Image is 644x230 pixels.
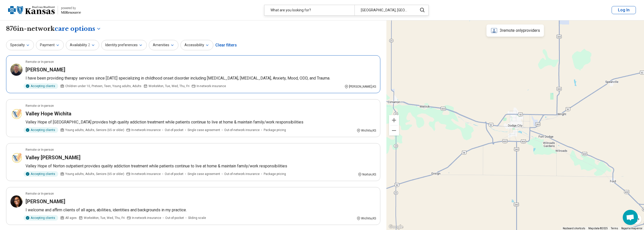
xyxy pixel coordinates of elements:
[84,216,125,220] span: Works Mon, Tue, Wed, Thu, Fri
[149,84,190,88] span: Works Mon, Tue, Wed, Thu, Fri
[24,127,58,133] div: Accepting clients
[66,40,99,50] button: Availability2
[357,216,376,221] div: Wichita , KS
[344,84,376,89] div: [PERSON_NAME] , KS
[132,216,161,220] span: In-network insurance
[357,128,376,133] div: Wichita , KS
[26,191,54,196] p: Remote or In-person
[88,42,90,48] span: 2
[215,39,237,51] div: Clear filters
[8,4,55,16] img: Blue Cross Blue Shield Kansas
[623,210,638,225] a: Open chat
[358,172,376,177] div: Norton , KS
[149,40,178,50] button: Amenities
[621,227,642,230] a: Report a map error
[165,128,183,132] span: Out-of-pocket
[224,128,260,132] span: Out-of-network insurance
[8,4,81,16] a: Blue Cross Blue Shield Kansaspowered by
[612,6,636,14] button: Log In
[24,171,58,177] div: Accepting clients
[224,172,260,176] span: Out-of-network insurance
[26,207,376,213] p: I welcome and affirm clients of all ages, abilities, identities and backgrounds in my practice.
[131,128,161,132] span: In-network insurance
[389,115,399,125] button: Zoom in
[264,172,286,176] span: Package pricing
[26,75,376,81] p: I have been providing therapy services since [DATE] specializing in childhood onset disorder incl...
[65,84,141,88] span: Children under 10, Preteen, Teen, Young adults, Adults
[6,40,34,50] button: Specialty
[26,104,54,108] p: Remote or In-person
[101,40,147,50] button: Identity preferences
[264,5,355,15] div: What are you looking for?
[24,83,58,89] div: Accepting clients
[26,119,376,125] p: Valley Hope of [GEOGRAPHIC_DATA] provides high quality addiction treatment while patients continu...
[188,216,206,220] span: Sliding scale
[180,40,213,50] button: Accessibility
[65,128,124,132] span: Young adults, Adults, Seniors (65 or older)
[26,110,71,117] h3: Valley Hope Wichita
[197,84,226,88] span: In-network insurance
[188,128,220,132] span: Single case agreement
[611,227,618,230] a: Terms
[26,154,80,161] h3: Valley [PERSON_NAME]
[188,172,220,176] span: Single case agreement
[588,227,608,230] span: Map data ©2025
[61,6,81,10] div: powered by
[26,66,65,73] h3: [PERSON_NAME]
[487,24,544,37] div: 3 remote only providers
[165,216,184,220] span: Out-of-pocket
[389,125,399,136] button: Zoom out
[131,172,161,176] span: In-network insurance
[264,128,286,132] span: Package pricing
[55,24,101,33] button: Care options
[26,163,376,169] p: Valley Hope of Norton outpatient provides quality addiction treatment while patients continue to ...
[165,172,183,176] span: Out-of-pocket
[36,40,64,50] button: Payment
[26,60,54,64] p: Remote or In-person
[26,198,65,205] h3: [PERSON_NAME]
[55,24,95,33] span: care options
[24,215,58,221] div: Accepting clients
[65,172,124,176] span: Young adults, Adults, Seniors (65 or older)
[26,147,54,152] p: Remote or In-person
[6,24,101,33] h1: 876 in-network
[355,5,414,15] div: [GEOGRAPHIC_DATA], [GEOGRAPHIC_DATA]
[65,216,77,220] span: All ages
